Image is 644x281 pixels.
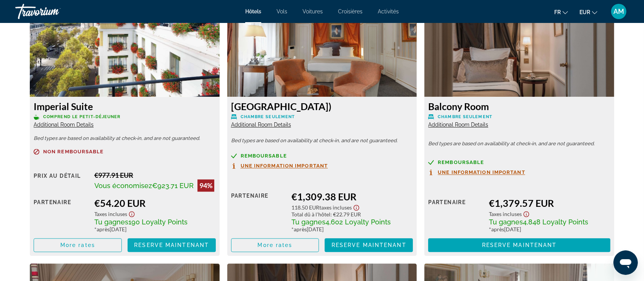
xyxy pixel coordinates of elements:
span: fr [554,9,561,15]
span: Taxes incluses [319,204,352,211]
button: More rates [231,238,319,252]
span: Une information important [438,170,525,175]
p: Bed types are based on availability at check-in, and are not guaranteed. [34,136,216,141]
span: Additional Room Details [428,122,488,128]
span: EUR [579,9,590,15]
button: Reserve maintenant [428,238,610,252]
span: 4,848 Loyalty Points [523,218,588,226]
span: après [491,226,504,232]
span: Additional Room Details [34,122,94,128]
button: Show Taxes and Fees disclaimer [522,209,531,218]
div: €1,379.57 EUR [489,197,610,209]
span: Vous économisez [94,182,152,190]
div: * [DATE] [291,226,413,232]
span: Remboursable [241,153,287,158]
div: Prix au détail [34,171,89,192]
button: Une information important [231,162,328,169]
span: Reserve maintenant [134,242,209,248]
div: €1,309.38 EUR [291,191,413,202]
span: Chambre seulement [241,114,295,119]
p: Bed types are based on availability at check-in, and are not guaranteed. [231,138,413,143]
span: après [97,226,110,232]
span: Total dû à l'hôtel [291,211,330,218]
a: Travorium [15,2,92,21]
span: Additional Room Details [231,122,291,128]
button: Show Taxes and Fees disclaimer [127,209,136,218]
div: Partenaire [428,197,483,232]
span: Comprend le petit-déjeuner [43,114,121,119]
div: Partenaire [231,191,286,232]
span: More rates [258,242,293,248]
div: 94% [197,179,214,192]
a: Remboursable [428,159,610,165]
span: €923.71 EUR [152,182,194,190]
div: Partenaire [34,197,89,232]
a: Croisières [338,8,362,15]
a: Activités [378,8,399,15]
span: Reserve maintenant [332,242,406,248]
span: More rates [60,242,95,248]
p: Bed types are based on availability at check-in, and are not guaranteed. [428,141,610,146]
span: Tu gagnes [291,218,325,226]
img: Balcony Room [424,1,614,97]
span: AM [613,8,624,15]
a: Hôtels [245,8,261,15]
span: Taxes incluses [489,211,522,217]
span: Une information important [241,163,328,168]
span: après [294,226,307,232]
button: Change currency [579,6,597,18]
iframe: Bouton de lancement de la fenêtre de messagerie [613,250,638,275]
button: Reserve maintenant [128,238,216,252]
span: Tu gagnes [94,218,128,226]
a: Remboursable [231,153,413,159]
button: User Menu [609,3,629,19]
button: Reserve maintenant [325,238,413,252]
span: Chambre seulement [438,114,492,119]
a: Voitures [303,8,323,15]
img: Imperial Suite [30,1,220,97]
span: Remboursable [438,160,484,165]
span: 4,602 Loyalty Points [325,218,391,226]
span: Reserve maintenant [482,242,557,248]
span: 190 Loyalty Points [128,218,188,226]
a: Vols [277,8,287,15]
h3: [GEOGRAPHIC_DATA]) [231,101,413,112]
img: Junior Suite, Terrace (Avenue Terrasse) [227,1,417,97]
span: Tu gagnes [489,218,523,226]
h3: Balcony Room [428,101,610,112]
span: Non remboursable [43,149,104,154]
div: : €22.79 EUR [291,211,413,218]
span: 118.50 EUR [291,204,319,211]
div: €977.91 EUR [94,171,216,179]
button: Une information important [428,169,525,175]
button: Change language [554,6,568,18]
button: Show Taxes and Fees disclaimer [352,202,361,211]
h3: Imperial Suite [34,101,216,112]
button: More rates [34,238,122,252]
div: * [DATE] [489,226,610,232]
div: * [DATE] [94,226,216,232]
div: €54.20 EUR [94,197,216,209]
span: Taxes incluses [94,211,127,217]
